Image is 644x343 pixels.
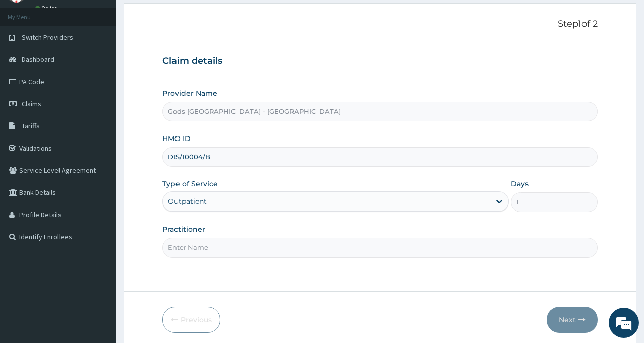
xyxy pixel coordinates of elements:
button: Previous [162,307,220,333]
label: Provider Name [162,88,217,98]
input: Enter HMO ID [162,147,598,167]
span: Dashboard [22,55,54,64]
span: Switch Providers [22,33,73,42]
label: Days [511,179,529,189]
img: d_794563401_company_1708531726252_794563401 [19,50,41,76]
label: HMO ID [162,133,191,144]
textarea: Type your message and hit 'Enter' [5,233,192,268]
span: Claims [22,99,41,108]
a: Online [35,5,60,12]
label: Practitioner [162,224,205,234]
input: Enter Name [162,238,598,257]
div: Chat with us now [52,56,169,70]
label: Type of Service [162,179,218,189]
span: We're online! [58,106,139,208]
p: Step 1 of 2 [162,19,598,30]
button: Next [547,307,598,333]
div: Minimize live chat window [165,5,190,29]
h3: Claim details [162,56,598,67]
span: Tariffs [22,121,40,130]
div: Outpatient [168,196,207,207]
